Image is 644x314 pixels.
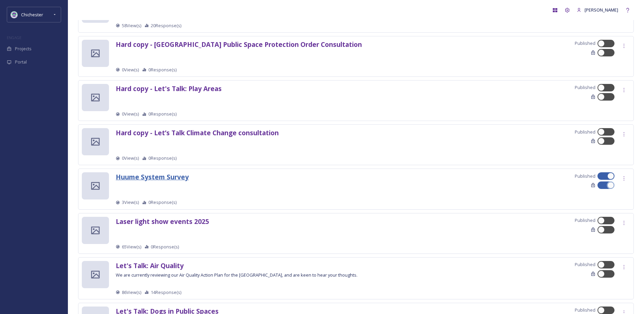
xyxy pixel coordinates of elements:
[575,173,595,179] span: Published
[15,59,27,65] span: Portal
[148,111,177,117] span: 0 Response(s)
[116,86,222,92] a: Hard copy - Let's Talk: Play Areas
[122,111,139,117] span: 0 View(s)
[151,244,179,250] span: 0 Response(s)
[148,199,177,206] span: 0 Response(s)
[7,35,21,40] span: ENGAGE
[122,67,139,73] span: 0 View(s)
[116,219,209,225] a: Laser light show events 2025
[15,46,32,52] span: Projects
[21,12,43,18] span: Chichester
[116,172,189,181] strong: Huume System Survey
[575,129,595,135] span: Published
[116,263,184,269] a: Let's Talk: Air Quality
[575,84,595,91] span: Published
[116,272,357,278] span: We are currently reviewing our Air Quality Action Plan for the [GEOGRAPHIC_DATA], and are keen to...
[148,67,177,73] span: 0 Response(s)
[116,261,184,270] strong: Let's Talk: Air Quality
[575,40,595,47] span: Published
[122,199,139,206] span: 3 View(s)
[122,244,141,250] span: 65 View(s)
[573,3,622,17] a: [PERSON_NAME]
[116,174,189,181] a: Huume System Survey
[122,22,141,29] span: 58 View(s)
[116,84,222,93] strong: Hard copy - Let's Talk: Play Areas
[116,128,279,137] strong: Hard copy - Let’s Talk Climate Change consultation
[151,22,181,29] span: 20 Response(s)
[575,261,595,268] span: Published
[11,11,18,18] img: Logo_of_Chichester_District_Council.png
[122,289,141,296] span: 86 View(s)
[116,40,362,49] strong: Hard copy - [GEOGRAPHIC_DATA] Public Space Protection Order Consultation
[122,155,139,161] span: 0 View(s)
[575,307,595,313] span: Published
[116,217,209,226] strong: Laser light show events 2025
[116,42,362,48] a: Hard copy - [GEOGRAPHIC_DATA] Public Space Protection Order Consultation
[116,130,279,137] a: Hard copy - Let’s Talk Climate Change consultation
[148,155,177,161] span: 0 Response(s)
[151,289,181,296] span: 14 Response(s)
[585,7,618,13] span: [PERSON_NAME]
[575,217,595,224] span: Published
